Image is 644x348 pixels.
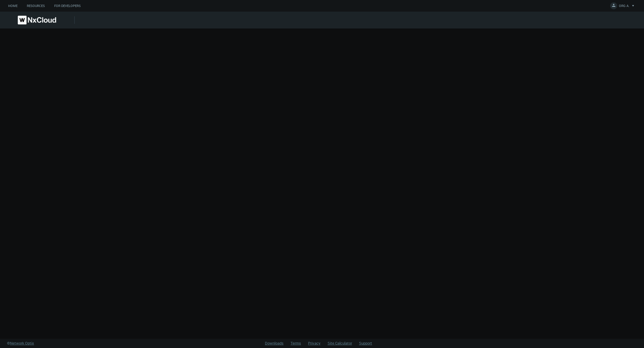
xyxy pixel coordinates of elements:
[328,340,352,346] a: Site Calculator
[308,340,321,346] a: Privacy
[3,2,22,10] a: Home
[619,3,629,10] span: ORG A.
[10,340,34,346] span: Network Optix
[7,340,34,346] a: ©Network Optix
[265,340,284,346] a: Downloads
[22,2,50,10] a: Resources
[291,340,301,346] a: Terms
[18,16,56,24] img: Nx Cloud logo
[50,2,85,10] a: For Developers
[359,340,372,346] a: Support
